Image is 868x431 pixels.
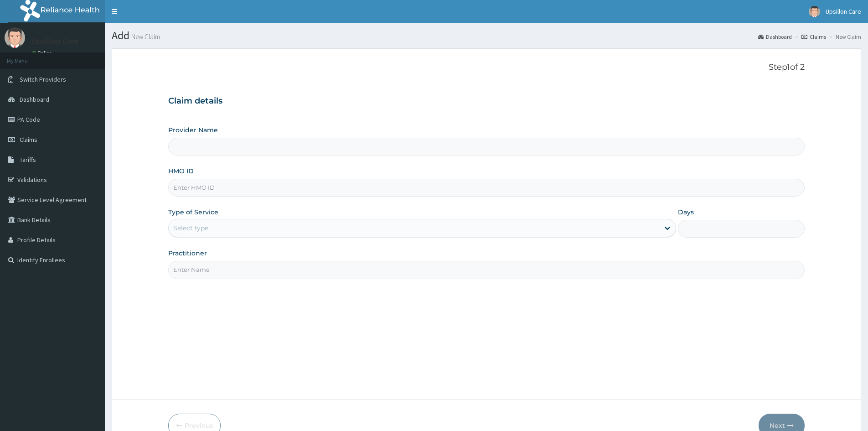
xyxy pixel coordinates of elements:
small: New Claim [129,33,160,40]
img: User Image [5,27,25,48]
label: Type of Service [168,208,218,217]
label: Provider Name [168,125,218,135]
a: Claims [801,33,826,41]
label: Practitioner [168,249,207,258]
span: Claims [20,135,37,144]
label: Days [678,208,694,217]
li: New Claim [827,33,861,41]
span: Switch Providers [20,75,66,83]
span: Dashboard [20,95,49,104]
span: Tariffs [20,156,36,164]
a: Dashboard [758,33,792,41]
h1: Add [112,30,861,42]
label: HMO ID [168,166,194,176]
p: Upsillon Care [32,37,78,45]
span: Upsillon Care [826,7,861,16]
p: Step 1 of 2 [168,62,805,73]
a: Online [32,50,54,56]
img: User Image [809,6,820,17]
div: Select type [173,223,208,233]
input: Enter Name [168,261,805,279]
input: Enter HMO ID [168,179,805,197]
h3: Claim details [168,96,805,106]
